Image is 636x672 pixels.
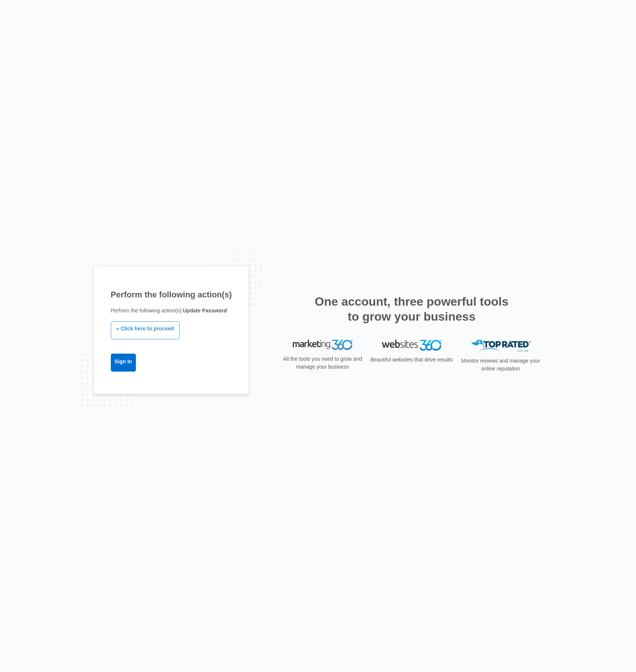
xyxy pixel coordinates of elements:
p: Perform the following action(s): [111,307,232,315]
img: Top Rated Local [471,340,531,352]
p: Monitor reviews and manage your online reputation [459,357,543,373]
img: Marketing 360 [293,340,353,350]
a: Sign In [111,354,136,372]
h2: One account, three powerful tools to grow your business [313,294,511,324]
p: All the tools you need to grow and manage your business [281,355,365,371]
p: Beautiful websites that drive results [370,356,454,364]
b: Update Password [183,308,226,314]
h1: Perform the following action(s) [111,288,232,301]
img: Websites 360 [382,340,442,351]
a: » Click here to proceed [111,321,180,339]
